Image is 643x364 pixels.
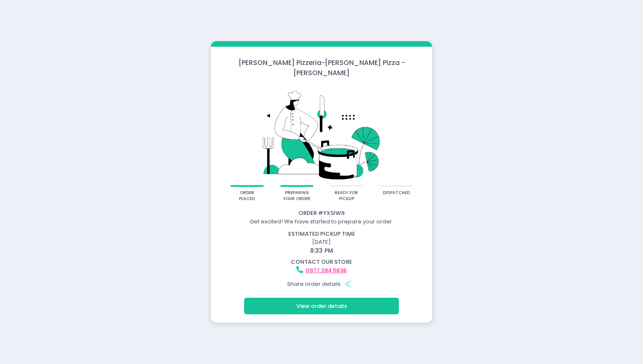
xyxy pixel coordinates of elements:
div: contact our store [212,258,431,266]
div: estimated pickup time [212,230,431,238]
div: Share order details [212,276,431,292]
a: 0977 284 5636 [306,266,347,274]
div: Get excited! We have started to prepare your order. [212,217,431,226]
div: ready for pickup [333,190,360,202]
div: dispatched [383,190,410,196]
div: Order # YXSIW9 [212,209,431,217]
div: order placed [233,190,261,202]
div: [DATE] [207,230,436,255]
div: preparing your order [283,190,310,202]
span: 8:33 PM [310,246,333,255]
div: [PERSON_NAME] Pizzeria - [PERSON_NAME] Pizza - [PERSON_NAME] [211,58,432,78]
button: View order details [244,298,399,314]
img: talkie [222,83,421,185]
